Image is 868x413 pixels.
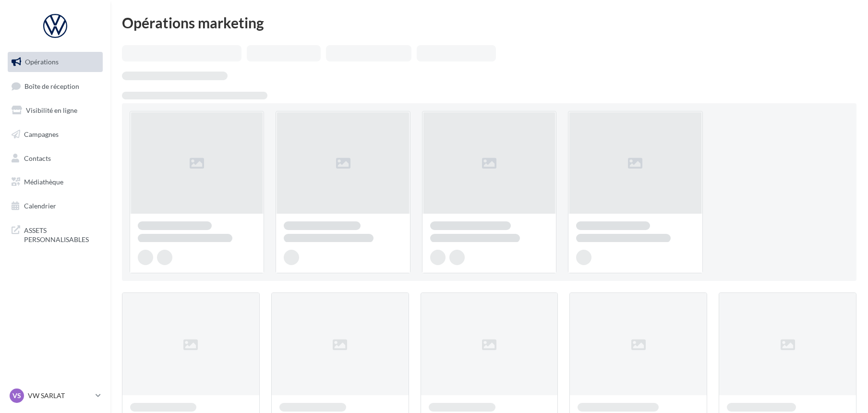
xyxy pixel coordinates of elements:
[6,172,105,192] a: Médiathèque
[122,15,856,30] div: Opérations marketing
[24,130,59,138] span: Campagnes
[25,58,59,66] span: Opérations
[6,124,105,145] a: Campagnes
[6,148,105,169] a: Contacts
[8,387,103,405] a: VS VW SARLAT
[28,391,92,401] p: VW SARLAT
[24,178,63,186] span: Médiathèque
[12,391,21,401] span: VS
[6,52,105,72] a: Opérations
[26,106,77,114] span: Visibilité en ligne
[24,82,79,90] span: Boîte de réception
[6,76,105,97] a: Boîte de réception
[24,224,99,244] span: ASSETS PERSONNALISABLES
[6,196,105,216] a: Calendrier
[24,154,51,162] span: Contacts
[6,100,105,121] a: Visibilité en ligne
[24,202,56,210] span: Calendrier
[6,220,105,248] a: ASSETS PERSONNALISABLES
